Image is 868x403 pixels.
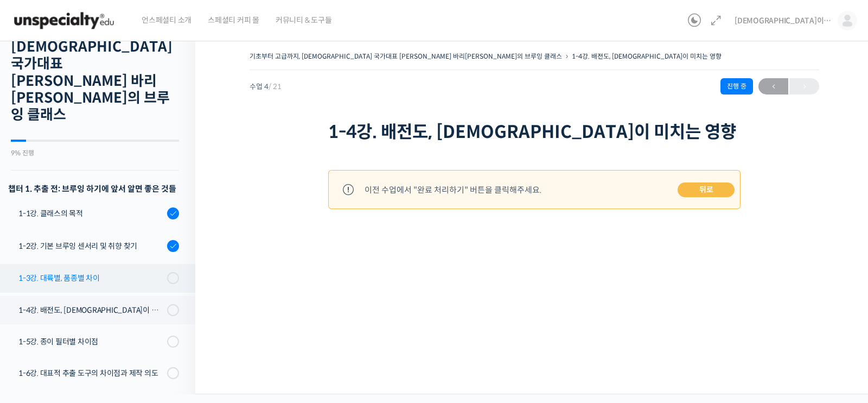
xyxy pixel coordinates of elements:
div: 1-1강. 클래스의 목적 [18,207,164,219]
div: 1-2강. 기본 브루잉 센서리 및 취향 찾기 [18,240,164,252]
div: 1-4강. 배전도, [DEMOGRAPHIC_DATA]이 미치는 영향 [18,304,164,316]
h1: 1-4강. 배전도, [DEMOGRAPHIC_DATA]이 미치는 영향 [328,122,741,142]
div: 이전 수업에서 "완료 처리하기" 버튼을 클릭해주세요. [365,182,541,197]
a: 기초부터 고급까지, [DEMOGRAPHIC_DATA] 국가대표 [PERSON_NAME] 바리[PERSON_NAME]의 브루잉 클래스 [250,52,562,60]
h3: 챕터 1. 추출 전: 브루잉 하기에 앞서 알면 좋은 것들 [8,181,179,196]
span: 설정 [168,329,181,338]
div: 9% 진행 [11,150,179,156]
a: ←이전 [758,78,788,95]
div: 진행 중 [720,78,753,95]
span: [DEMOGRAPHIC_DATA]이라부러 [735,16,832,26]
a: 뒤로 [678,182,735,198]
a: 1-4강. 배전도, [DEMOGRAPHIC_DATA]이 미치는 영향 [572,52,722,60]
a: 홈 [3,313,72,340]
span: 대화 [99,330,112,338]
span: 수업 4 [250,83,282,90]
h2: 기초부터 고급까지, [DEMOGRAPHIC_DATA] 국가대표 [PERSON_NAME] 바리[PERSON_NAME]의 브루잉 클래스 [11,22,179,123]
a: 설정 [140,313,208,340]
div: 1-3강. 대륙별, 품종별 차이 [18,272,164,284]
div: 1-5강. 종이 필터별 차이점 [18,336,164,348]
span: 홈 [34,329,41,338]
span: 1 [110,312,114,321]
div: 1-6강. 대표적 추출 도구의 차이점과 제작 의도 [18,367,164,379]
span: ← [758,79,788,94]
a: 1대화 [72,313,140,340]
span: / 21 [269,82,282,91]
